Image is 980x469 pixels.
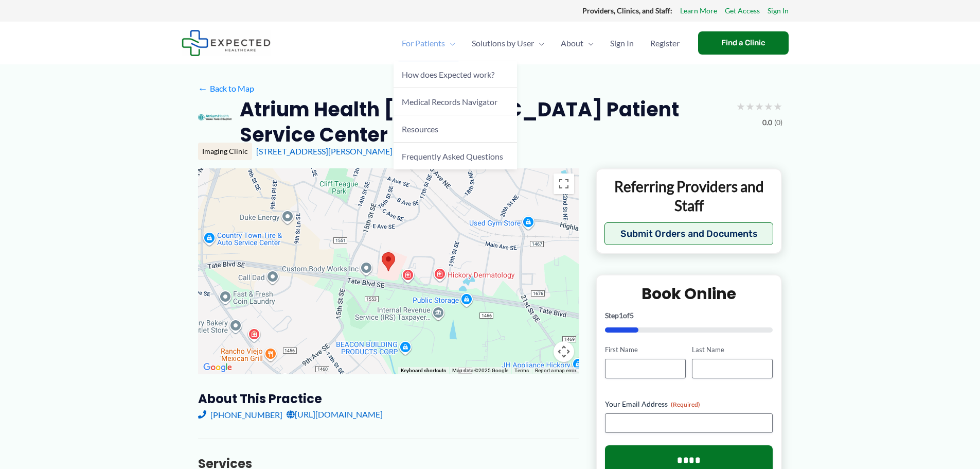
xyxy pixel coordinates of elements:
a: Medical Records Navigator [394,88,517,115]
span: ★ [736,97,745,116]
span: Frequently Asked Questions [402,151,503,161]
a: Solutions by UserMenu Toggle [464,25,553,61]
span: Menu Toggle [534,25,544,61]
p: Step of [605,312,773,319]
button: Submit Orders and Documents [604,222,774,245]
a: Sign In [602,25,642,61]
label: First Name [605,345,686,355]
a: [STREET_ADDRESS][PERSON_NAME] [256,146,393,156]
label: Your Email Address [605,399,773,409]
span: 5 [630,311,634,320]
span: Menu Toggle [583,25,594,61]
button: Keyboard shortcuts [401,367,446,374]
a: Open this area in Google Maps (opens a new window) [201,361,235,374]
a: Get Access [725,4,760,18]
a: ←Back to Map [198,81,254,96]
span: ★ [755,97,764,116]
nav: Primary Site Navigation [394,25,688,61]
h2: Book Online [605,284,773,304]
span: Medical Records Navigator [402,97,497,107]
span: Sign In [610,25,634,61]
a: Report a map error [535,368,576,373]
a: Register [642,25,688,61]
button: Toggle fullscreen view [554,173,574,194]
span: (0) [774,116,782,129]
img: Expected Healthcare Logo - side, dark font, small [182,30,271,56]
a: [URL][DOMAIN_NAME] [287,407,383,422]
span: Resources [402,124,438,134]
h3: About this practice [198,391,579,407]
a: For PatientsMenu Toggle [394,25,464,61]
label: Last Name [692,345,773,355]
img: Google [201,361,235,374]
span: How does Expected work? [402,70,494,79]
h2: Atrium Health [GEOGRAPHIC_DATA] Patient Service Center [240,97,727,148]
span: ★ [745,97,755,116]
button: Map camera controls [554,341,574,362]
a: Sign In [768,4,789,18]
span: Register [650,25,680,61]
span: (Required) [671,401,700,408]
span: ← [198,83,208,93]
a: Frequently Asked Questions [394,143,517,169]
a: Find a Clinic [698,31,789,55]
span: ★ [764,97,773,116]
span: Menu Toggle [445,25,455,61]
span: 0.0 [762,116,772,129]
a: How does Expected work? [394,61,517,89]
a: Learn More [680,4,717,18]
strong: Providers, Clinics, and Staff: [582,6,672,15]
a: Resources [394,115,517,143]
div: Imaging Clinic [198,143,252,160]
span: Solutions by User [472,25,534,61]
span: About [561,25,583,61]
span: Map data ©2025 Google [452,368,508,373]
span: 1 [619,311,623,320]
p: Referring Providers and Staff [604,177,774,215]
span: For Patients [402,25,445,61]
a: [PHONE_NUMBER] [198,407,282,422]
a: AboutMenu Toggle [553,25,602,61]
a: Terms (opens in new tab) [514,368,529,373]
span: ★ [773,97,782,116]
